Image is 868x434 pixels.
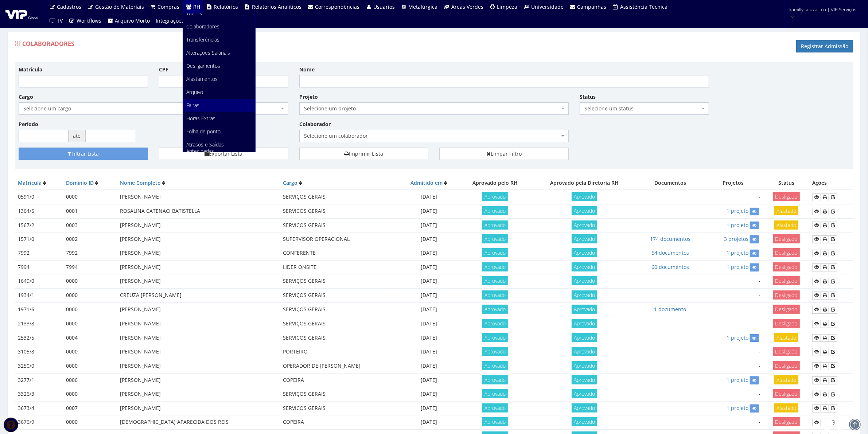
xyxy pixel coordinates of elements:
a: 60 documentos [651,263,689,270]
a: 174 documentos [650,235,690,242]
label: Nome [299,66,315,73]
button: Filtrar Lista [19,148,148,160]
span: Colaboradores [187,23,220,30]
span: Universidade [531,3,564,10]
span: Afastado [774,220,798,230]
td: SERVIÇOS GERAIS [280,302,399,317]
td: 0006 [63,373,117,387]
td: - [703,288,763,302]
span: Aprovado [482,248,508,257]
span: Folha de ponto [187,128,221,135]
a: Matrícula [18,179,42,186]
a: Arquivo [183,86,255,99]
span: Aprovado [482,417,508,426]
a: 1 projeto [727,376,748,383]
button: Exportar Lista [159,148,288,160]
a: Registrar Admissão [796,40,853,52]
td: 1571/0 [15,232,63,246]
td: - [703,302,763,317]
td: 0001 [63,204,117,218]
span: Selecione um projeto [304,105,560,112]
span: Aprovado [572,361,597,370]
label: Status [580,93,596,101]
span: Aprovado [572,375,597,384]
span: Afastado [774,375,798,384]
td: [PERSON_NAME] [117,232,280,246]
td: 0000 [63,274,117,289]
span: Transferências [187,36,220,43]
span: Aprovado [572,276,597,285]
a: 1 projeto [727,249,748,256]
td: [DATE] [399,317,459,331]
a: 1 projeto [727,404,748,411]
td: ROSALINA CATENACI BATISTELLA [117,204,280,218]
span: Áreas Verdes [451,3,483,10]
span: Aprovado [572,248,597,257]
td: SERVIÇOS GERAIS [280,387,399,402]
a: Folha de ponto [183,125,255,138]
span: Desligado [773,248,800,257]
td: 0007 [63,401,117,415]
span: Aprovado [572,389,597,398]
a: Atrasos e Saídas Antecipadas [183,138,255,158]
span: Metalúrgica [409,3,438,10]
span: Desligado [773,305,800,314]
span: Desligado [773,234,800,243]
td: [PERSON_NAME] [117,260,280,274]
span: Alterações Salariais [187,49,230,56]
span: Desligamentos [187,62,221,69]
td: - [703,359,763,373]
td: OPERADOR DE [PERSON_NAME] [280,359,399,373]
td: 3277/1 [15,373,63,387]
span: Aprovado [572,220,597,230]
span: Limpeza [497,3,518,10]
span: Aprovado [572,290,597,300]
a: Colaboradores [183,20,255,33]
a: Arquivo Morto [104,14,153,28]
a: Integrações [153,14,187,28]
a: 1 projeto [727,263,748,270]
td: 0004 [63,331,117,345]
td: 0000 [63,288,117,302]
span: Aprovado [482,389,508,398]
td: SUPERVISOR OPERACIONAL [280,232,399,246]
a: TV [46,14,66,28]
a: Workflows [66,14,105,28]
td: - [703,317,763,331]
input: ___.___.___-__ [159,75,288,87]
td: 0000 [63,387,117,402]
td: 7994 [15,260,63,274]
td: [PERSON_NAME] [117,302,280,317]
td: [DEMOGRAPHIC_DATA] APARECIDA DOS REIS [117,415,280,430]
a: Imprimir Lista [299,148,429,160]
td: [DATE] [399,387,459,402]
td: [PERSON_NAME] [117,246,280,260]
td: CREUZA [PERSON_NAME] [117,288,280,302]
a: Faltas [183,99,255,112]
span: Aprovado [572,347,597,356]
td: [PERSON_NAME] [117,373,280,387]
td: 3673/4 [15,401,63,415]
span: Desligado [773,361,800,370]
span: Assistência Técnica [620,3,667,10]
td: 0000 [63,302,117,317]
td: [DATE] [399,401,459,415]
span: Horas Extras [187,115,216,122]
td: [PERSON_NAME] [117,331,280,345]
span: Afastado [774,206,798,215]
td: 1934/1 [15,288,63,302]
a: 1 documento [654,306,686,313]
td: [PERSON_NAME] [117,345,280,359]
span: RH [193,3,200,10]
td: SERVIÇOS GERAIS [280,274,399,289]
td: [PERSON_NAME] [117,218,280,232]
span: Aprovado [482,319,508,328]
label: CPF [159,66,168,73]
span: Arquivo Morto [115,17,150,24]
td: - [703,190,763,204]
td: 2532/5 [15,331,63,345]
label: Projeto [299,93,318,101]
td: [PERSON_NAME] [117,387,280,402]
td: 0000 [63,317,117,331]
span: Gestão de Materiais [95,3,144,10]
